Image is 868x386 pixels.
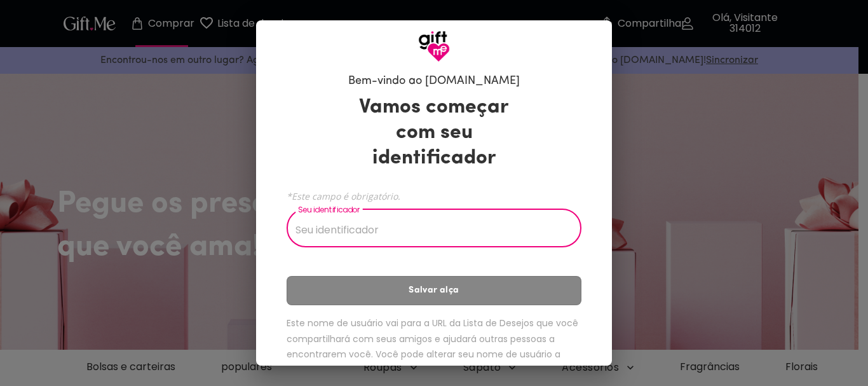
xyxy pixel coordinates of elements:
font: Vamos começar com seu identificador [359,97,509,169]
input: Seu identificador [287,212,567,247]
font: Bem-vindo ao [DOMAIN_NAME] [348,76,520,87]
font: Este nome de usuário vai para a URL da Lista de Desejos que você compartilhará com seus amigos e ... [287,317,578,376]
img: Logotipo GiftMe [418,31,450,62]
font: *Este campo é obrigatório. [287,190,400,202]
